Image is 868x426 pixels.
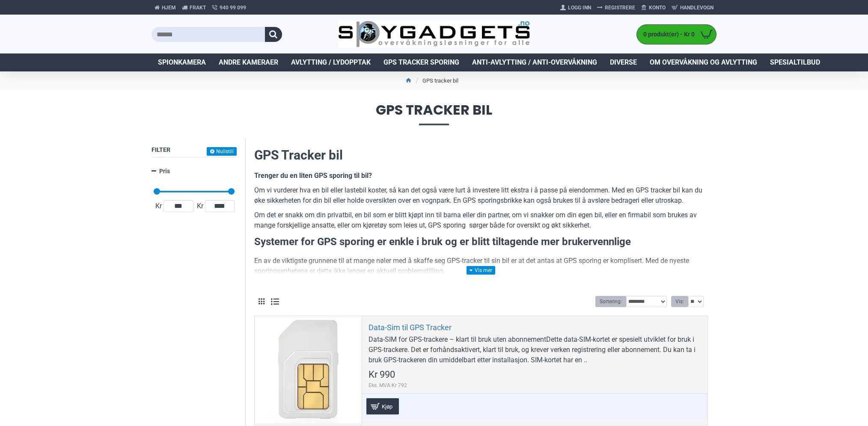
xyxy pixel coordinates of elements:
[254,235,708,249] h3: Systemer for GPS sporing er enkle i bruk og er blitt tiltagende mer brukervennlige
[369,322,452,332] a: Data-Sim til GPS Tracker
[154,201,163,211] span: Kr
[162,4,176,12] span: Hjem
[595,296,626,307] label: Sortering:
[594,1,638,15] a: Registrere
[680,4,713,12] span: Handlevogn
[466,53,603,71] a: Anti-avlytting / Anti-overvåkning
[671,296,688,307] label: Vis:
[637,25,716,44] a: 0 produkt(er) - Kr 0
[152,164,237,179] a: Pris
[219,57,278,68] span: Andre kameraer
[255,316,362,423] a: Data-Sim til GPS Tracker
[338,21,530,48] img: SpyGadgets.no
[369,370,395,379] span: Kr 990
[610,57,637,68] span: Diverse
[637,30,697,39] span: 0 produkt(er) - Kr 0
[152,146,170,153] span: Filter
[770,57,820,68] span: Spesialtilbud
[377,53,466,71] a: GPS Tracker Sporing
[220,4,246,12] span: 940 99 099
[369,382,407,389] span: Eks. MVA:Kr 792
[638,1,669,15] a: Konto
[254,185,708,206] p: Om vi vurderer hva en bil eller lastebil koster, så kan det også være lurt å investere litt ekstr...
[152,103,716,125] span: GPS tracker bil
[603,53,643,71] a: Diverse
[605,4,635,12] span: Registrere
[643,53,764,71] a: Om overvåkning og avlytting
[557,1,594,15] a: Logg Inn
[195,201,205,211] span: Kr
[190,4,206,12] span: Frakt
[285,53,377,71] a: Avlytting / Lydopptak
[568,4,591,12] span: Logg Inn
[152,53,212,71] a: Spionkamera
[254,210,708,231] p: Om det er snakk om din privatbil, en bil som er blitt kjøpt inn til barna eller din partner, om v...
[254,172,372,180] b: Trenger du en liten GPS sporing til bil?
[207,147,237,156] button: Nullstill
[291,57,371,68] span: Avlytting / Lydopptak
[254,256,708,276] p: En av de viktigste grunnene til at mange nøler med å skaffe seg GPS-tracker til sin bil er at det...
[669,1,716,15] a: Handlevogn
[472,57,597,68] span: Anti-avlytting / Anti-overvåkning
[383,57,459,68] span: GPS Tracker Sporing
[369,334,701,365] div: Data-SIM for GPS-trackere – klart til bruk uten abonnementDette data-SIM-kortet er spesielt utvik...
[158,57,206,68] span: Spionkamera
[380,404,395,409] span: Kjøp
[650,57,757,68] span: Om overvåkning og avlytting
[649,4,666,12] span: Konto
[764,53,826,71] a: Spesialtilbud
[212,53,285,71] a: Andre kameraer
[254,146,708,164] h2: GPS Tracker bil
